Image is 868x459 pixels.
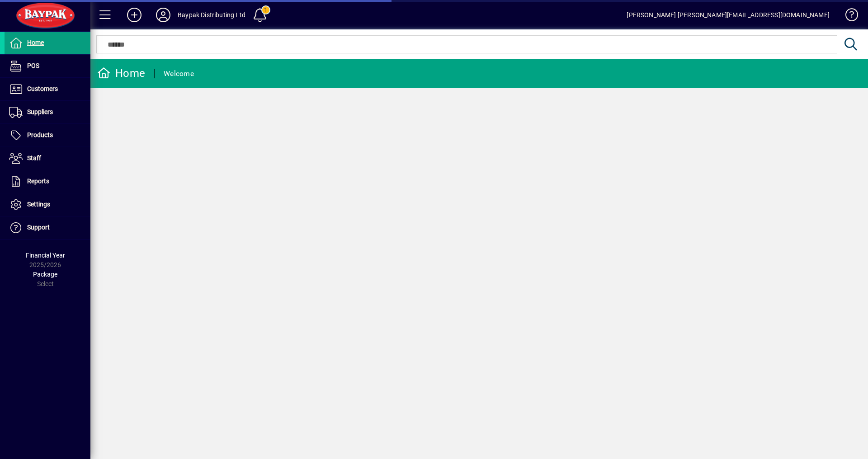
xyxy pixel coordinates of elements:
[97,66,145,81] div: Home
[27,62,39,69] span: POS
[120,7,149,23] button: Add
[5,170,90,193] a: Reports
[27,131,53,139] span: Products
[5,193,90,216] a: Settings
[5,78,90,100] a: Customers
[149,7,178,23] button: Profile
[5,101,90,124] a: Suppliers
[27,201,50,208] span: Settings
[27,224,50,231] span: Support
[27,39,44,46] span: Home
[27,108,53,115] span: Suppliers
[27,154,41,162] span: Staff
[27,85,58,92] span: Customers
[839,2,857,31] a: Knowledge Base
[5,147,90,170] a: Staff
[27,177,49,185] span: Reports
[5,55,90,77] a: POS
[5,216,90,239] a: Support
[178,8,245,22] div: Baypak Distributing Ltd
[26,252,65,259] span: Financial Year
[5,124,90,147] a: Products
[627,8,830,22] div: [PERSON_NAME] [PERSON_NAME][EMAIL_ADDRESS][DOMAIN_NAME]
[33,271,57,278] span: Package
[164,67,194,81] div: Welcome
